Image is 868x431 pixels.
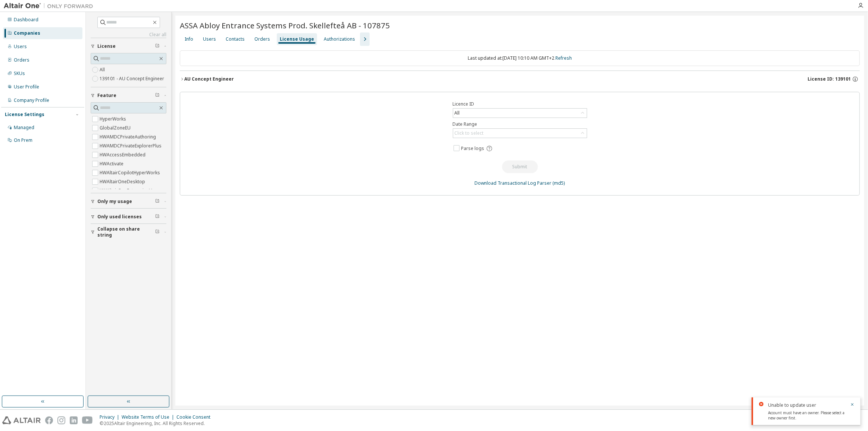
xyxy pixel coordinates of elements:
[453,109,587,118] div: All
[155,214,160,220] span: Clear filter
[97,226,155,238] span: Collapse on share string
[100,141,163,150] label: HWAMDCPrivateExplorerPlus
[100,186,161,195] label: HWAltairOneEnterpriseUser
[91,38,166,54] button: License
[14,125,34,131] div: Managed
[324,36,355,42] div: Authorizations
[155,199,160,204] span: Clear filter
[100,177,147,186] label: HWAltairOneDesktop
[454,109,461,117] div: All
[91,209,166,225] button: Only used licenses
[180,20,390,31] span: ASSA Abloy Entrance Systems Prod. Skellefteå AB - 107875
[100,132,157,141] label: HWAMDCPrivateAuthoring
[14,84,39,90] div: User Profile
[97,93,116,99] span: Feature
[100,115,128,124] label: HyperWorks
[14,44,27,50] div: Users
[45,416,53,424] img: facebook.svg
[100,150,147,159] label: HWAccessEmbedded
[553,180,565,186] a: (md5)
[808,76,851,82] span: License ID: 139101
[180,71,860,87] button: AU Concept EngineerLicense ID: 139101
[461,146,484,152] span: Parse logs
[5,112,44,118] div: License Settings
[475,180,552,186] a: Download Transactional Log Parser
[97,199,132,204] span: Only my usage
[70,416,78,424] img: linkedin.svg
[180,50,860,66] div: Last updated at: [DATE] 10:10 AM GMT+2
[14,17,38,23] div: Dashboard
[91,32,166,38] a: Clear all
[91,224,166,240] button: Collapse on share string
[768,402,846,409] div: Unable to update user
[203,36,216,42] div: Users
[226,36,245,42] div: Contacts
[185,36,193,42] div: Info
[176,414,215,420] div: Cookie Consent
[2,416,41,424] img: altair_logo.svg
[768,409,846,421] div: Account must have an owner. Please select a new owner first.
[14,137,32,143] div: On Prem
[4,2,97,10] img: Altair One
[280,36,314,42] div: License Usage
[82,416,93,424] img: youtube.svg
[184,76,234,82] div: AU Concept Engineer
[57,416,65,424] img: instagram.svg
[155,43,160,49] span: Clear filter
[100,168,162,177] label: HWAltairCopilotHyperWorks
[453,101,587,107] label: Licence ID
[254,36,270,42] div: Orders
[100,74,166,83] label: 139101 - AU Concept Engineer
[14,30,40,36] div: Companies
[155,93,160,99] span: Clear filter
[91,87,166,104] button: Feature
[14,71,25,76] div: SKUs
[14,57,29,63] div: Orders
[97,214,142,220] span: Only used licenses
[100,124,132,132] label: GlobalZoneEU
[555,55,572,61] a: Refresh
[122,414,176,420] div: Website Terms of Use
[455,130,484,136] div: Click to select
[91,193,166,210] button: Only my usage
[502,160,538,173] button: Submit
[100,159,125,168] label: HWActivate
[453,129,587,138] div: Click to select
[100,414,122,420] div: Privacy
[155,229,160,235] span: Clear filter
[97,43,116,49] span: License
[453,121,587,127] label: Date Range
[100,420,215,427] p: © 2025 Altair Engineering, Inc. All Rights Reserved.
[100,65,106,74] label: All
[14,97,49,103] div: Company Profile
